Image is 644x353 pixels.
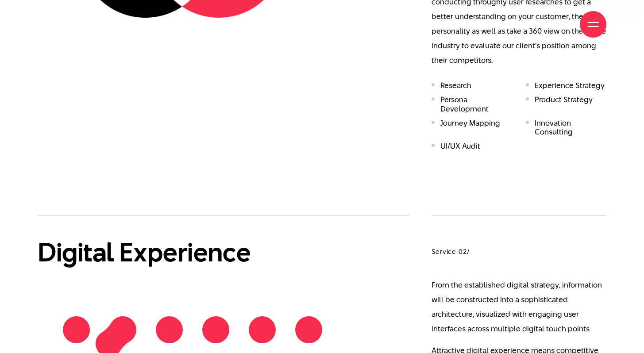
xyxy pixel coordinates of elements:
p: From the established digital strategy, information will be constructed into a sophisticated archi... [432,278,606,336]
li: Experience Strategy [526,81,607,90]
li: UI/UX Audit [432,142,513,151]
li: Persona Development [432,95,513,114]
li: Journey Mapping [432,119,513,137]
li: Innovation Consulting [526,119,607,137]
li: Research [432,81,513,90]
h2: Digital Experience [38,238,347,267]
li: Product Strategy [526,95,607,114]
h3: Service 02/ [432,247,606,257]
